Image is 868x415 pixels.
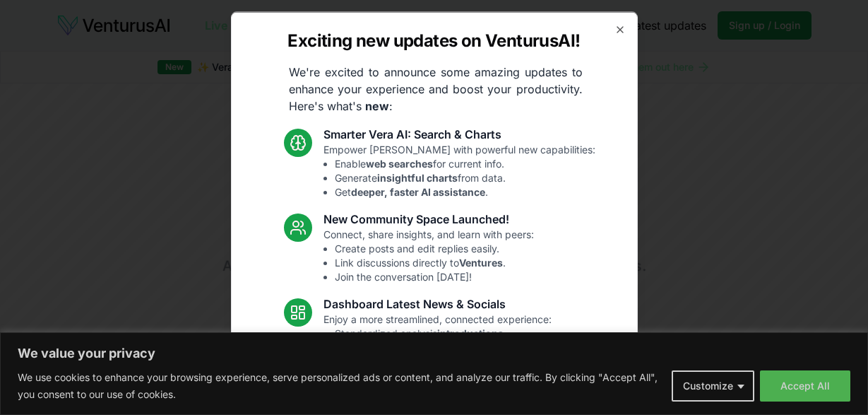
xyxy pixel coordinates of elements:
[335,354,552,368] li: See topics.
[287,29,580,52] h2: Exciting new updates on VenturusAI!
[323,142,595,199] p: Empower [PERSON_NAME] with powerful new capabilities:
[459,256,503,268] strong: Ventures
[437,327,504,339] strong: introductions
[335,340,552,354] li: Access articles.
[323,312,552,368] p: Enjoy a more streamlined, connected experience:
[335,170,595,185] li: Generate from data.
[323,210,534,227] h3: New Community Space Launched!
[377,171,458,183] strong: insightful charts
[335,269,534,284] li: Join the conversation [DATE]!
[352,355,467,367] strong: trending relevant social
[365,98,389,112] strong: new
[323,380,541,397] h3: Fixes and UI Polish
[366,157,433,169] strong: web searches
[323,227,534,284] p: Connect, share insights, and learn with peers:
[278,63,594,114] p: We're excited to announce some amazing updates to enhance your experience and boost your producti...
[323,125,595,142] h3: Smarter Vera AI: Search & Charts
[335,185,595,199] li: Get .
[335,241,534,255] li: Create posts and edit replies easily.
[369,341,467,353] strong: latest industry news
[335,326,552,340] li: Standardized analysis .
[335,255,534,269] li: Link discussions directly to .
[323,295,552,312] h3: Dashboard Latest News & Socials
[335,156,595,170] li: Enable for current info.
[351,185,485,197] strong: deeper, faster AI assistance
